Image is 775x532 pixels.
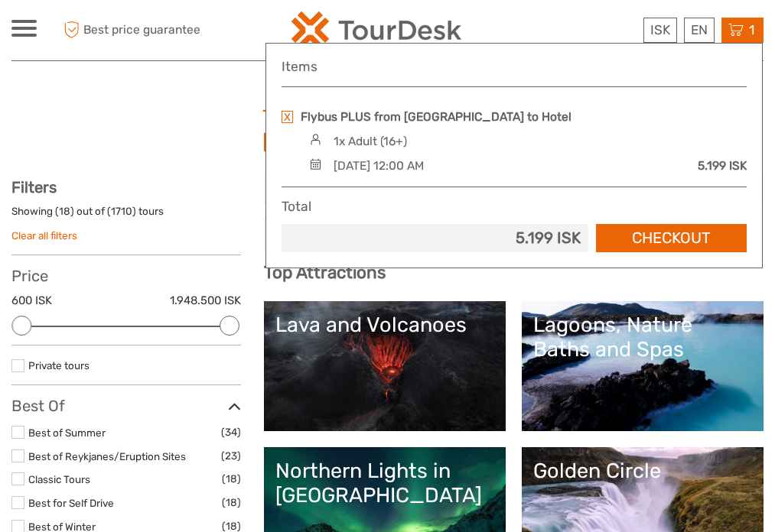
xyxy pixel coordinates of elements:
a: Private tours [28,359,90,371]
h4: Total [282,199,311,215]
span: (18) [222,494,241,511]
span: ISK [650,22,670,37]
h1: Tours and Activities in [GEOGRAPHIC_DATA] [262,105,513,154]
label: 18 [59,204,70,219]
a: Lagoons, Nature Baths and Spas [533,313,752,420]
span: 1 [747,22,757,37]
b: Top Attractions [264,262,386,283]
img: calendar-black.svg [305,158,326,170]
div: EN [684,18,715,43]
label: 1710 [111,204,132,219]
h4: Items [282,59,747,75]
a: Best for Self Drive [28,497,114,509]
a: Best of Reykjanes/Eruption Sites [28,450,186,462]
div: Golden Circle [533,459,752,483]
div: [DATE] 12:00 AM [334,157,424,174]
span: Best price guarantee [60,18,200,43]
div: Lava and Volcanoes [275,313,494,337]
h3: Best Of [11,397,241,415]
a: Lava and Volcanoes [275,313,494,420]
div: Showing ( ) out of ( ) tours [11,204,241,228]
img: 120-15d4194f-c635-41b9-a512-a3cb382bfb57_logo_small.png [291,11,461,49]
a: Classic Tours [28,473,90,485]
a: Best of Summer [28,427,106,439]
h3: Price [11,267,241,285]
a: Flybus PLUS from [GEOGRAPHIC_DATA] to Hotel [301,109,571,125]
div: 1x Adult (16+) [334,133,407,150]
span: (18) [222,470,241,488]
label: 1.948.500 ISK [170,293,241,309]
a: Checkout [596,224,747,252]
a: Clear all filters [11,229,77,242]
div: Lagoons, Nature Baths and Spas [533,313,752,362]
span: (34) [221,423,241,441]
div: Northern Lights in [GEOGRAPHIC_DATA] [275,459,494,508]
strong: Filters [11,178,57,196]
span: (23) [221,447,241,465]
div: 5.199 ISK [289,227,581,249]
img: person.svg [305,134,326,145]
div: 5.199 ISK [698,157,747,174]
label: 600 ISK [11,293,52,309]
